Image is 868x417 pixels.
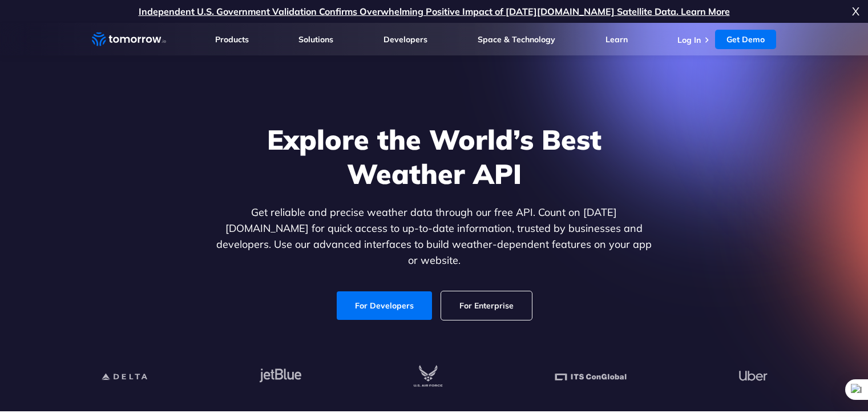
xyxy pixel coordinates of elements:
[92,31,166,48] a: Home link
[605,34,628,45] a: Learn
[478,34,555,45] a: Space & Technology
[337,291,432,320] a: For Developers
[139,6,730,17] a: Independent U.S. Government Validation Confirms Overwhelming Positive Impact of [DATE][DOMAIN_NAM...
[298,34,333,45] a: Solutions
[214,205,655,268] p: Get reliable and precise weather data through our free API. Count on [DATE][DOMAIN_NAME] for quic...
[715,30,776,49] a: Get Demo
[677,35,701,45] a: Log In
[441,291,532,320] a: For Enterprise
[214,122,655,191] h1: Explore the World’s Best Weather API
[383,34,427,45] a: Developers
[215,34,249,45] a: Products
